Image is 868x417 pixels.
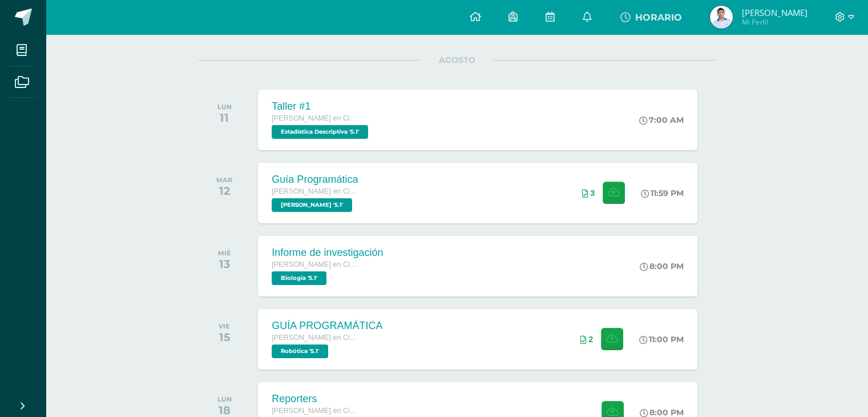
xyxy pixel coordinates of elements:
[218,257,231,271] div: 13
[218,249,231,257] div: MIÉ
[216,184,232,198] div: 12
[219,330,230,344] div: 15
[580,335,593,344] div: Archivos entregados
[272,125,368,139] span: Estadística Descriptiva '5.1'
[741,7,807,18] span: [PERSON_NAME]
[272,174,358,186] div: Guía Programática
[635,12,681,23] span: HORARIO
[639,334,684,344] div: 11:00 PM
[272,344,328,358] span: Robótica '5.1'
[640,261,684,271] div: 8:00 PM
[272,407,357,415] span: [PERSON_NAME] en Ciencias y Letras
[272,198,352,212] span: PEREL '5.1'
[216,176,232,184] div: MAR
[219,322,230,330] div: VIE
[741,17,807,27] span: Mi Perfil
[272,260,357,268] span: [PERSON_NAME] en Ciencias y Letras
[590,189,595,198] span: 3
[421,55,494,65] span: AGOSTO
[588,335,593,344] span: 2
[272,271,326,285] span: Biología '5.1'
[582,189,595,198] div: Archivos entregados
[272,247,383,259] div: Informe de investigación
[272,114,357,122] span: [PERSON_NAME] en Ciencias y Letras
[272,101,371,113] div: Taller #1
[641,188,684,198] div: 11:59 PM
[217,395,232,403] div: LUN
[272,393,389,405] div: Reporters
[272,320,382,332] div: GUÍA PROGRAMÁTICA
[272,334,357,342] span: [PERSON_NAME] en Ciencias y Letras
[217,111,232,125] div: 11
[272,187,357,195] span: [PERSON_NAME] en Ciencias y Letras
[217,103,232,111] div: LUN
[710,6,733,29] img: 6ed5506e6d87bd8ebab60dce38c7b054.png
[217,403,232,417] div: 18
[639,115,684,125] div: 7:00 AM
